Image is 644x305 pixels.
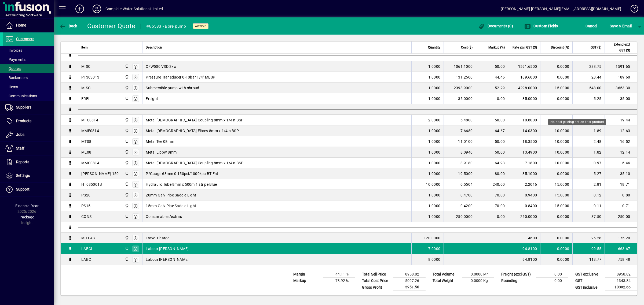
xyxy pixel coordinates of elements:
[291,278,323,284] td: Markup
[444,211,476,222] td: 250.0000
[572,190,605,200] td: 0.12
[572,211,605,222] td: 37.50
[540,147,572,158] td: 10.0000
[428,64,441,69] span: 1.0000
[3,46,54,55] a: Invoices
[146,214,182,219] span: Consumables/extras
[511,235,537,241] div: 1.4600
[605,115,637,125] td: 19.44
[572,233,605,243] td: 26.28
[608,42,630,53] span: Extend excl GST ($)
[123,160,130,166] span: Motueka
[444,136,476,147] td: 11.0100
[81,96,89,101] div: FREI
[511,150,537,155] div: 13.4900
[16,119,31,123] span: Products
[146,246,189,251] span: Labour [PERSON_NAME]
[123,117,130,123] span: Motueka
[572,200,605,211] td: 0.11
[123,139,130,144] span: Motueka
[444,158,476,168] td: 3.9180
[81,235,98,241] div: MILEAGE
[572,254,605,265] td: 113.77
[540,93,572,104] td: 0.0000
[426,182,440,187] span: 10.0000
[551,44,569,50] span: Discount (%)
[146,96,158,101] span: Freight
[146,44,162,50] span: Description
[16,23,26,27] span: Home
[71,4,88,14] button: Add
[444,190,476,200] td: 0.4700
[3,73,54,82] a: Backorders
[511,182,537,187] div: 2.2016
[605,284,637,291] td: 10302.66
[511,64,537,69] div: 1591.6500
[548,119,606,125] div: No cost pricing set on this product
[81,214,92,219] div: CONS
[605,278,637,284] td: 1343.84
[511,171,537,176] div: 35.1000
[476,115,508,125] td: 50.00
[572,158,605,168] td: 0.97
[627,1,637,18] a: Knowledge Base
[540,179,572,190] td: 15.0000
[428,246,441,251] span: 7.0000
[105,5,163,13] div: Complete Water Solutions Limited
[428,96,441,101] span: 1.0000
[323,271,355,278] td: 44.11 %
[146,160,243,166] span: Metal [DEMOGRAPHIC_DATA] Coupling 8mm x 1/4in BSP
[54,21,83,31] app-page-header-button: Back
[16,173,30,178] span: Settings
[572,115,605,125] td: 2.92
[146,182,217,187] span: Hydraulic Tube 8mm x 500m 1 stripe Blue
[393,284,426,291] td: 3951.56
[605,83,637,93] td: 3653.30
[81,117,98,123] div: MFC0814
[499,271,536,278] td: Freight (excl GST)
[81,150,91,155] div: ME08
[511,192,537,198] div: 0.9400
[444,147,476,158] td: 8.0940
[81,64,90,69] div: MISC
[3,169,54,183] a: Settings
[586,22,597,30] span: Cancel
[476,83,508,93] td: 52.29
[605,125,637,136] td: 12.63
[540,125,572,136] td: 10.0000
[5,48,22,53] span: Invoices
[605,271,637,278] td: 8958.82
[123,246,130,252] span: Motueka
[430,278,462,284] td: Total Weight
[81,182,102,187] div: HT085001B
[81,139,91,144] div: MT08
[536,271,568,278] td: 0.00
[476,61,508,72] td: 50.00
[540,211,572,222] td: 0.0000
[430,271,462,278] td: Total Volume
[540,200,572,211] td: 15.0000
[477,21,514,31] button: Documents (0)
[3,64,54,73] a: Quotes
[81,257,91,262] div: LABC
[195,24,206,28] span: Active
[444,115,476,125] td: 6.4800
[5,57,25,62] span: Payments
[605,200,637,211] td: 0.71
[123,171,130,177] span: Motueka
[393,271,426,278] td: 8958.82
[3,82,54,91] a: Items
[3,155,54,169] a: Reports
[540,115,572,125] td: 10.0000
[572,93,605,104] td: 5.25
[511,96,537,101] div: 35.0000
[605,61,637,72] td: 1591.65
[488,44,505,50] span: Markup (%)
[123,128,130,134] span: Motueka
[499,278,536,284] td: Rounding
[81,75,99,80] div: PT303013
[540,168,572,179] td: 0.0000
[572,83,605,93] td: 548.00
[428,75,441,80] span: 1.0000
[5,76,28,80] span: Backorders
